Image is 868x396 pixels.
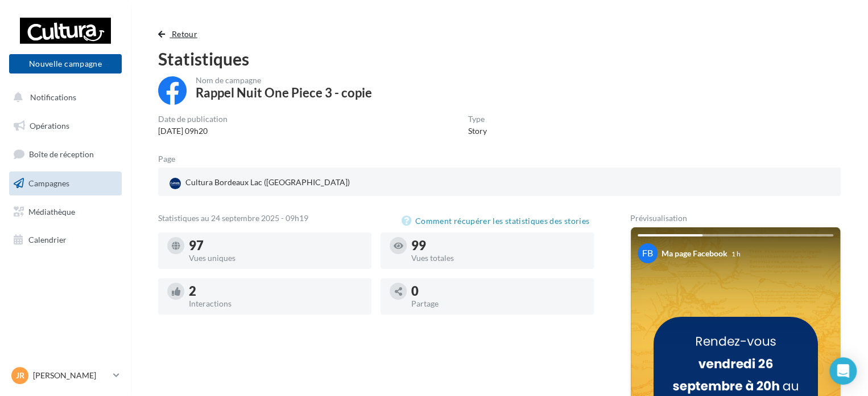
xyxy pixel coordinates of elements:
[158,115,228,123] div: Date de publication
[158,214,402,228] div: Statistiques au 24 septembre 2025 - 09h19
[9,54,122,74] button: Nouvelle campagne
[829,357,857,385] div: Open Intercom Messenger
[189,300,362,308] div: Interactions
[189,254,362,262] div: Vues uniques
[167,174,388,191] a: Cultura Bordeaux Lac ([GEOGRAPHIC_DATA])
[167,174,352,191] div: Cultura Bordeaux Lac ([GEOGRAPHIC_DATA])
[172,29,197,39] span: Retour
[638,243,658,263] div: FB
[7,172,124,195] a: Campagnes
[158,27,202,41] button: Retour
[402,214,594,228] button: Comment récupérer les statistiques des stories
[7,142,124,166] a: Boîte de réception
[411,285,585,297] div: 0
[411,239,585,252] div: 99
[662,248,728,259] div: Ma page Facebook
[158,125,228,137] div: [DATE] 09h20
[189,239,362,252] div: 97
[9,365,122,386] a: JR [PERSON_NAME]
[189,285,362,297] div: 2
[7,85,119,109] button: Notifications
[7,200,124,224] a: Médiathèque
[30,121,69,130] span: Opérations
[196,76,372,84] div: Nom de campagne
[411,254,585,262] div: Vues totales
[28,206,75,216] span: Médiathèque
[468,115,487,123] div: Type
[7,114,124,138] a: Opérations
[630,214,841,222] div: Prévisualisation
[30,92,76,102] span: Notifications
[411,300,585,308] div: Partage
[16,370,24,381] span: JR
[28,235,67,244] span: Calendrier
[158,155,184,163] div: Page
[7,228,124,252] a: Calendrier
[731,249,741,259] div: 1 h
[28,178,69,188] span: Campagnes
[158,50,841,67] div: Statistiques
[29,149,94,159] span: Boîte de réception
[196,87,372,99] div: Rappel Nuit One Piece 3 - copie
[468,125,487,137] div: Story
[33,370,109,381] p: [PERSON_NAME]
